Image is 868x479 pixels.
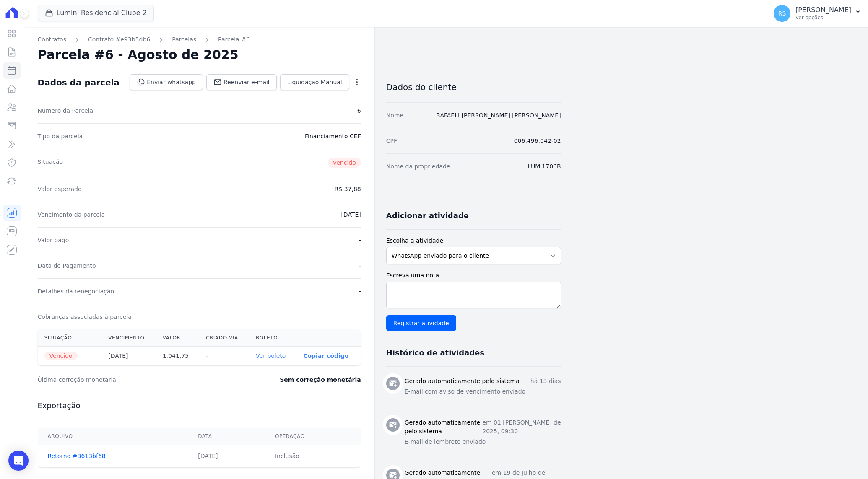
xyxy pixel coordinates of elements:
[405,387,561,396] p: E-mail com aviso de vencimento enviado
[172,35,196,44] a: Parcelas
[38,401,361,411] h3: Exportação
[386,236,561,245] label: Escolha a atividade
[38,5,154,21] button: Lumini Residencial Clube 2
[405,418,483,436] h3: Gerado automaticamente pelo sistema
[38,262,96,270] dt: Data de Pagamento
[38,132,83,140] dt: Tipo da parcela
[38,428,188,445] th: Arquivo
[130,74,203,90] a: Enviar whatsapp
[305,132,361,140] dd: Financiamento CEF
[303,352,348,359] button: Copiar código
[359,262,361,270] dd: -
[8,451,29,471] div: Open Intercom Messenger
[386,348,484,358] h3: Histórico de atividades
[188,428,265,445] th: Data
[405,438,561,446] p: E-mail de lembrete enviado
[249,329,296,347] th: Boleto
[795,6,851,14] p: [PERSON_NAME]
[405,377,520,386] h3: Gerado automaticamente pelo sistema
[38,35,66,44] a: Contratos
[386,271,561,280] label: Escreva uma nota
[386,211,469,221] h3: Adicionar atividade
[386,111,403,119] dt: Nome
[280,74,349,90] a: Liquidação Manual
[101,329,156,347] th: Vencimento
[44,352,78,360] span: Vencido
[206,74,277,90] a: Reenviar e-mail
[38,47,239,62] h2: Parcela #6 - Agosto de 2025
[38,313,132,321] dt: Cobranças associadas à parcela
[778,10,786,16] span: RS
[188,445,265,467] td: [DATE]
[101,347,156,365] th: [DATE]
[386,137,397,145] dt: CPF
[386,315,456,331] input: Registrar atividade
[38,329,102,347] th: Situação
[328,158,361,168] span: Vencido
[88,35,150,44] a: Contrato #e93b5db6
[528,162,561,171] dd: LUMI1706B
[335,185,361,193] dd: R$ 37,88
[280,375,361,384] dd: Sem correção monetária
[38,236,69,244] dt: Valor pago
[530,377,561,386] p: há 13 dias
[287,78,342,86] span: Liquidação Manual
[265,428,361,445] th: Operação
[199,329,249,347] th: Criado via
[48,453,106,459] a: Retorno #3613bf68
[38,35,361,44] nav: Breadcrumb
[38,185,82,193] dt: Valor esperado
[38,287,114,295] dt: Detalhes da renegociação
[218,35,250,44] a: Parcela #6
[38,106,94,115] dt: Número da Parcela
[199,347,249,365] th: -
[795,14,851,21] p: Ver opções
[386,82,561,92] h3: Dados do cliente
[482,418,561,436] p: em 01 [PERSON_NAME] de 2025, 09:30
[223,78,270,86] span: Reenviar e-mail
[767,2,868,25] button: RS [PERSON_NAME] Ver opções
[357,106,361,115] dd: 6
[38,78,120,88] div: Dados da parcela
[256,352,286,359] a: Ver boleto
[514,137,561,145] dd: 006.496.042-02
[386,162,450,171] dt: Nome da propriedade
[359,236,361,244] dd: -
[38,158,63,168] dt: Situação
[265,445,361,467] td: Inclusão
[341,210,361,219] dd: [DATE]
[156,329,199,347] th: Valor
[38,375,229,384] dt: Última correção monetária
[38,210,105,219] dt: Vencimento da parcela
[359,287,361,295] dd: -
[156,347,199,365] th: 1.041,75
[436,112,561,119] a: RAFAELI [PERSON_NAME] [PERSON_NAME]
